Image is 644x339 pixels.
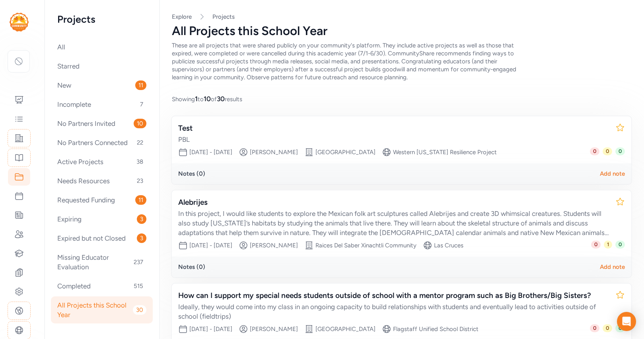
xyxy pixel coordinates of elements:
[603,324,612,332] span: 0
[51,38,153,56] div: All
[130,257,146,267] span: 237
[172,13,631,21] nav: Breadcrumb
[315,325,376,333] div: [GEOGRAPHIC_DATA]
[315,148,376,156] div: [GEOGRAPHIC_DATA]
[603,147,612,155] span: 0
[172,94,242,104] span: Showing to of results
[10,13,29,31] img: logo
[604,241,612,249] span: 1
[51,172,153,190] div: Needs Resources
[615,324,625,332] span: 0
[133,157,146,167] span: 38
[204,95,211,103] span: 10
[393,148,497,156] div: Western [US_STATE] Resilience Project
[189,241,232,249] div: [DATE] - [DATE]
[134,138,146,147] span: 22
[615,241,625,249] span: 0
[51,210,153,228] div: Expiring
[189,325,232,333] div: [DATE] - [DATE]
[137,100,146,109] span: 7
[135,195,146,205] span: 11
[195,95,198,103] span: 1
[393,325,479,333] div: Flagstaff Unified School District
[51,115,153,132] div: No Partners Invited
[172,13,192,20] a: Explore
[178,302,609,321] div: Ideally, they would come into my class in an ongoing capacity to build relationships with student...
[178,170,205,178] div: Notes ( 0 )
[178,135,609,144] div: PBL
[434,241,463,249] div: Las Cruces
[51,76,153,94] div: New
[178,123,609,134] div: Test
[178,263,205,271] div: Notes ( 0 )
[133,305,146,315] span: 30
[591,241,601,249] span: 0
[51,191,153,209] div: Requested Funding
[590,324,599,332] span: 0
[600,170,625,178] div: Add note
[134,119,146,128] span: 10
[212,13,235,21] a: Projects
[178,209,609,237] div: In this project, I would like students to explore the Mexican folk art sculptures called Alebrije...
[51,277,153,295] div: Completed
[615,147,625,155] span: 0
[137,233,146,243] span: 3
[250,148,298,156] div: [PERSON_NAME]
[590,147,599,155] span: 0
[172,24,631,38] div: All Projects this School Year
[315,241,416,249] div: Raices Del Saber Xinachtli Community
[172,42,516,81] span: These are all projects that were shared publicly on your community's platform. They include activ...
[137,214,146,224] span: 3
[250,241,298,249] div: [PERSON_NAME]
[51,296,153,323] div: All Projects this School Year
[51,134,153,151] div: No Partners Connected
[600,263,625,271] div: Add note
[178,197,609,208] div: Alebrijes
[51,96,153,113] div: Incomplete
[57,13,146,25] h2: Projects
[178,290,609,301] div: How can I support my special needs students outside of school with a mentor program such as Big B...
[134,176,146,186] span: 23
[189,148,232,156] div: [DATE] - [DATE]
[250,325,298,333] div: [PERSON_NAME]
[217,95,225,103] span: 30
[51,153,153,170] div: Active Projects
[51,57,153,75] div: Starred
[130,281,146,291] span: 515
[51,229,153,247] div: Expired but not Closed
[617,312,636,331] div: Open Intercom Messenger
[51,249,153,276] div: Missing Educator Evaluation
[135,80,146,90] span: 11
